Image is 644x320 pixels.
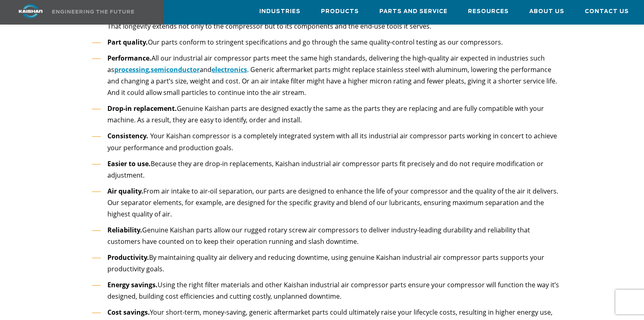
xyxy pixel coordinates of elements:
a: Resources [468,0,509,23]
span: Products [321,7,359,16]
li: All our industrial air compressor parts meet the same high standards, delivering the high-quality... [92,52,564,99]
a: electronics [212,65,247,74]
span: Parts and Service [379,7,448,16]
li: From air intake to air-oil separation, our parts are designed to enhance the life of your compres... [92,185,564,220]
li: Because they are drop-in replacements, Kaishan industrial air compressor parts fit precisely and ... [92,158,564,181]
strong: Reliability. [107,225,142,234]
b: Consistency. [107,131,148,140]
strong: Drop-in replacement. [107,104,177,113]
li: Genuine Kaishan parts are designed exactly the same as the parts they are replacing and are fully... [92,103,564,126]
img: Engineering the future [52,10,134,14]
strong: Productivity. [107,253,149,262]
span: Your Kaishan compressor is a completely integrated system with all its industrial air compressor ... [107,131,557,152]
strong: Air quality. [107,187,143,196]
strong: Part quality. [107,38,148,47]
li: Our parts conform to stringent specifications and go through the same quality-control testing as ... [92,36,564,48]
span: Resources [468,7,509,16]
a: Contact Us [585,0,629,23]
span: About Us [529,7,564,16]
strong: Easier to use. [107,159,151,168]
strong: Performance. [107,54,152,63]
li: By maintaining quality air delivery and reducing downtime, using genuine Kaishan industrial air c... [92,252,564,275]
span: Industries [259,7,301,16]
strong: Cost savings. [107,308,150,317]
strong: Energy savings. [107,280,158,289]
a: Industries [259,0,301,23]
a: About Us [529,0,564,23]
a: semiconductor [151,65,200,74]
li: Using the right filter materials and other Kaishan industrial air compressor parts ensure your co... [92,279,564,302]
a: Parts and Service [379,0,448,23]
li: Genuine Kaishan parts allow our rugged rotary screw air compressors to deliver industry-leading d... [92,224,564,248]
a: Products [321,0,359,23]
span: Contact Us [585,7,629,16]
a: processing [114,65,149,74]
